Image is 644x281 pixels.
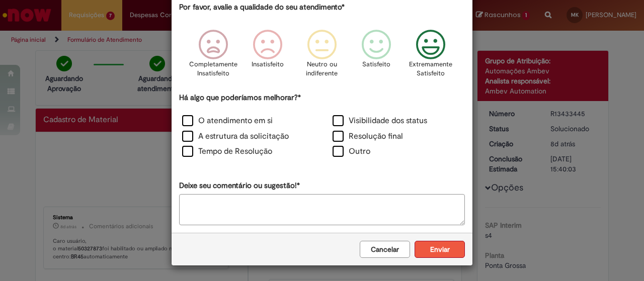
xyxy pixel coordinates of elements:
div: Há algo que poderíamos melhorar?* [179,92,465,160]
label: Outro [333,146,370,157]
div: Insatisfeito [242,22,293,91]
div: Extremamente Satisfeito [405,22,456,91]
label: A estrutura da solicitação [182,131,289,142]
p: Insatisfeito [252,60,284,69]
div: Neutro ou indiferente [296,22,348,91]
div: Satisfeito [351,22,402,91]
p: Satisfeito [362,60,390,69]
label: O atendimento em si [182,115,273,127]
label: Resolução final [333,131,403,142]
label: Visibilidade dos status [333,115,427,127]
p: Neutro ou indiferente [304,60,340,78]
p: Extremamente Satisfeito [409,60,452,78]
button: Cancelar [360,241,410,258]
p: Completamente Insatisfeito [189,60,237,78]
label: Deixe seu comentário ou sugestão!* [179,180,300,191]
div: Completamente Insatisfeito [187,22,238,91]
button: Enviar [415,241,465,258]
label: Tempo de Resolução [182,146,272,157]
label: Por favor, avalie a qualidade do seu atendimento* [179,2,345,13]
